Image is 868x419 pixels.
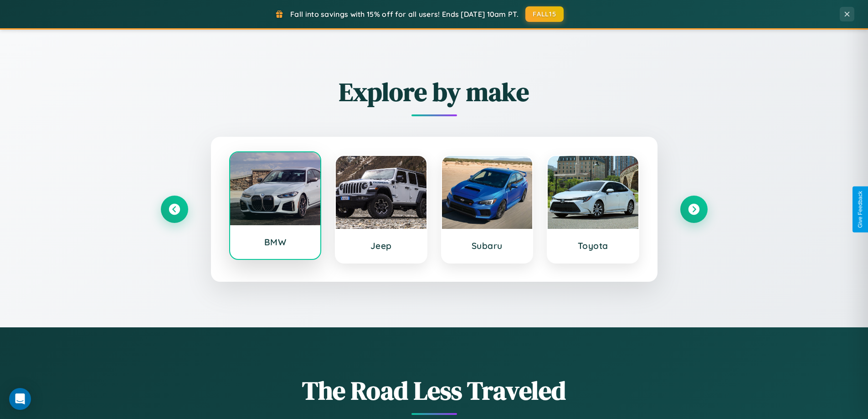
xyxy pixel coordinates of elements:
[557,240,629,251] h3: Toyota
[345,240,417,251] h3: Jeep
[857,191,863,228] div: Give Feedback
[451,240,524,251] h3: Subaru
[9,388,31,410] div: Open Intercom Messenger
[525,6,564,22] button: FALL15
[161,373,708,408] h1: The Road Less Traveled
[290,10,519,19] span: Fall into savings with 15% off for all users! Ends [DATE] 10am PT.
[239,237,312,248] h3: BMW
[161,74,708,109] h2: Explore by make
